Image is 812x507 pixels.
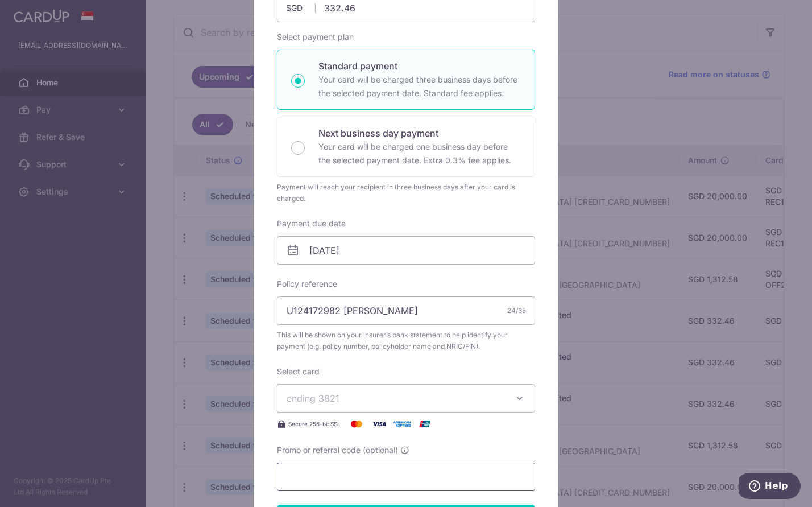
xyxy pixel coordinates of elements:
img: Visa [368,417,391,431]
button: ending 3821 [277,384,535,413]
p: Your card will be charged one business day before the selected payment date. Extra 0.3% fee applies. [318,140,521,167]
label: Policy reference [277,278,337,290]
span: This will be shown on your insurer’s bank statement to help identify your payment (e.g. policy nu... [277,329,535,352]
div: 24/35 [507,305,526,316]
label: Select payment plan [277,31,354,43]
p: Standard payment [318,59,521,73]
img: American Express [391,417,413,431]
p: Your card will be charged three business days before the selected payment date. Standard fee appl... [318,73,521,100]
input: DD / MM / YYYY [277,236,535,265]
span: SGD [286,2,316,14]
div: Payment will reach your recipient in three business days after your card is charged. [277,182,535,204]
label: Payment due date [277,218,346,229]
p: Next business day payment [318,126,521,140]
img: UnionPay [413,417,436,431]
span: Promo or referral code (optional) [277,444,398,456]
iframe: Opens a widget where you can find more information [739,473,801,501]
span: Secure 256-bit SSL [288,419,341,428]
span: ending 3821 [287,393,339,404]
label: Select card [277,366,320,377]
img: Mastercard [345,417,368,431]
